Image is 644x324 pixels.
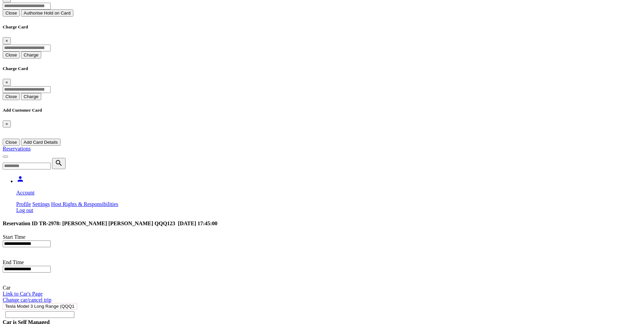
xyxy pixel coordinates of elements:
button: search [52,158,66,169]
p: Account [16,190,641,196]
a: Link to Car's Page [3,291,43,297]
a: Host Rights & Responsibilities [51,201,118,207]
button: Toggle navigation [3,156,8,158]
span: × [5,38,8,43]
label: Car [3,285,10,291]
a: person Account [16,178,641,196]
span: × [5,80,8,85]
button: Authorise Hold on Card [21,9,73,17]
label: End Time [3,259,24,265]
button: Close [3,51,20,59]
h5: Add Customer Card [3,108,641,113]
button: Close [3,9,20,17]
span: × [5,121,8,126]
i: person [16,175,24,183]
a: Profile [16,201,31,207]
label: Start Time [3,234,25,240]
button: Close [3,139,20,146]
div: Tesla Model 3 Long Range (QQQ123 in 80302) [5,304,75,309]
button: Tesla Model 3 Long Range (QQQ123 in 80302) [3,303,77,309]
a: Change car/cancel trip [3,297,51,303]
a: Log out [16,207,33,213]
button: Close [3,93,20,100]
button: Add Card Details [21,139,61,146]
a: Reservations [3,146,31,152]
i: search [55,159,63,167]
h5: Charge Card [3,24,641,30]
h5: Charge Card [3,66,641,71]
button: Charge [21,51,41,59]
iframe: Secure card payment input frame [3,128,641,133]
button: Close [3,79,11,86]
input: Search [5,311,74,318]
a: Settings [32,201,50,207]
button: Close [3,37,11,44]
button: Close [3,120,11,128]
button: Charge [21,93,41,100]
div: person Account [16,201,641,213]
h4: Reservation ID TR-2978: [PERSON_NAME] [PERSON_NAME] QQQ123 [DATE] 17:45:00 [3,221,641,227]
